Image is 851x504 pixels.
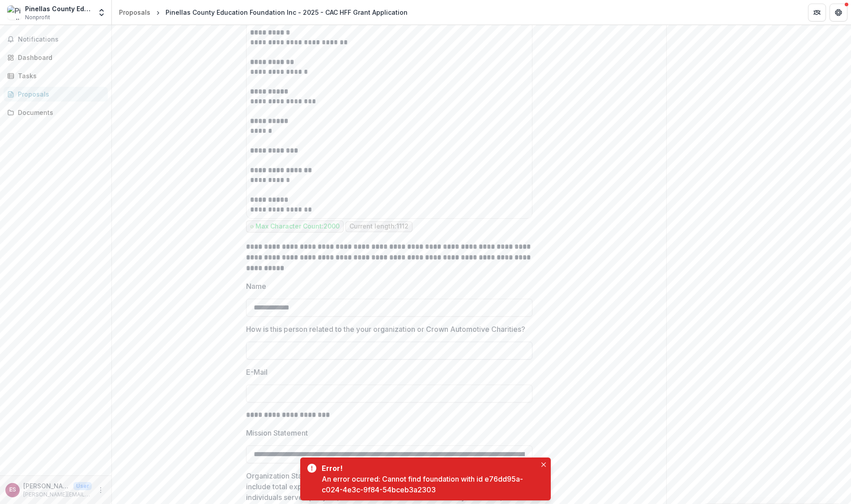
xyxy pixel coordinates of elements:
button: Partners [808,4,826,21]
nav: breadcrumb [115,6,411,19]
p: [PERSON_NAME][EMAIL_ADDRESS][PERSON_NAME][DOMAIN_NAME] [23,491,92,499]
a: Dashboard [4,50,108,65]
p: User [73,482,92,490]
div: Tasks [18,71,101,80]
p: Mission Statement [246,428,308,438]
div: Documents [18,108,101,117]
button: More [95,485,106,496]
p: Max Character Count: 2000 [255,223,340,230]
p: E-Mail [246,367,268,377]
div: Proposals [119,8,150,17]
div: An error ocurred: Cannot find foundation with id e76dd95a-c024-4e3c-9f84-54bceb3a2303 [322,474,536,495]
div: Pinellas County Education Foundation Inc [25,4,92,13]
div: Proposals [18,89,101,99]
p: Current length: 1112 [349,223,408,230]
button: Notifications [4,32,108,47]
img: Pinellas County Education Foundation Inc [7,5,21,20]
a: Proposals [115,6,154,19]
a: Proposals [4,87,108,102]
div: Pinellas County Education Foundation Inc - 2025 - CAC HFF Grant Application [166,8,408,17]
button: Get Help [830,4,847,21]
p: [PERSON_NAME] [23,481,70,491]
div: Elizabeth Szostak [9,487,16,493]
p: Name [246,281,266,292]
p: How is this person related to the your organization or Crown Automotive Charities? [246,324,525,335]
span: Nonprofit [25,13,50,21]
span: Notifications [18,36,104,43]
a: Tasks [4,68,108,83]
button: Close [538,459,549,470]
div: Error! [322,463,533,474]
div: Dashboard [18,53,101,62]
a: Documents [4,105,108,120]
button: Open entity switcher [95,4,108,21]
